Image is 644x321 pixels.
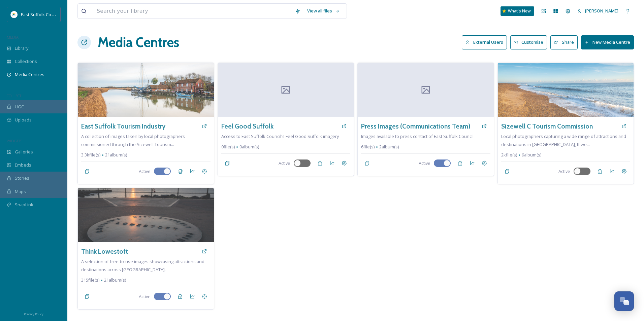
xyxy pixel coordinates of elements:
button: Open Chat [614,291,634,311]
span: East Suffolk Council [21,11,61,17]
span: COLLECT [7,93,21,98]
span: 0 file(s) [221,144,235,150]
a: [PERSON_NAME] [574,4,622,17]
img: ESC%20Logo.png [11,11,18,18]
span: A collection of images taken by local photographers commissioned through the Sizewell Tourism... [81,133,185,147]
span: Embeds [15,162,31,168]
span: 0 album(s) [239,144,259,150]
button: External Users [462,35,507,49]
a: Privacy Policy [24,310,43,318]
a: East Suffolk Tourism Industry [81,121,165,131]
span: Privacy Policy [24,312,43,316]
a: Customise [510,35,551,49]
span: Active [139,293,151,300]
span: 9 album(s) [522,152,541,158]
span: UGC [15,104,24,110]
a: View all files [304,4,343,17]
a: Think Lowestoft [81,247,128,256]
a: Press Images (Communications Team) [361,121,471,131]
span: 315 file(s) [81,277,99,283]
span: A selection of free-to-use images showcasing attractions and destinations across [GEOGRAPHIC_DATA]. [81,258,204,273]
span: Active [419,160,430,167]
span: 6 file(s) [361,144,375,150]
button: Share [550,35,578,49]
button: Customise [510,35,547,49]
span: Access to East Suffolk Council's Feel Good Suffolk imagery [221,133,339,139]
span: Active [139,168,151,175]
h1: Media Centres [98,32,179,52]
span: 2k file(s) [501,152,517,158]
a: Sizewell C Tourism Commission [501,121,593,131]
span: Media Centres [15,71,44,78]
span: Stories [15,175,29,181]
img: DSC_8515.jpg [498,63,634,117]
span: [PERSON_NAME] [585,8,618,14]
span: 3.3k file(s) [81,152,100,158]
img: DSC_8723.jpg [78,63,214,117]
span: WIDGETS [7,138,22,143]
span: MEDIA [7,35,19,40]
span: Library [15,45,28,51]
span: Uploads [15,117,32,123]
span: Images available to press contact of East Suffolk Council [361,133,474,139]
input: Search your library [93,4,292,19]
a: What's New [501,6,534,16]
span: 2 album(s) [379,144,399,150]
span: Maps [15,188,26,195]
span: SnapLink [15,202,33,208]
span: Local photographers capturing a wide range of attractions and destinations in [GEOGRAPHIC_DATA], ... [501,133,626,147]
span: Collections [15,58,37,65]
span: Active [279,160,290,167]
span: Galleries [15,149,33,155]
span: Active [558,168,570,175]
a: External Users [462,35,510,49]
span: 21 album(s) [105,152,127,158]
img: SB308098-Think%2520Lowestoft.jpg [78,188,214,242]
span: 21 album(s) [104,277,126,283]
button: New Media Centre [581,35,634,49]
a: Feel Good Suffolk [221,121,273,131]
